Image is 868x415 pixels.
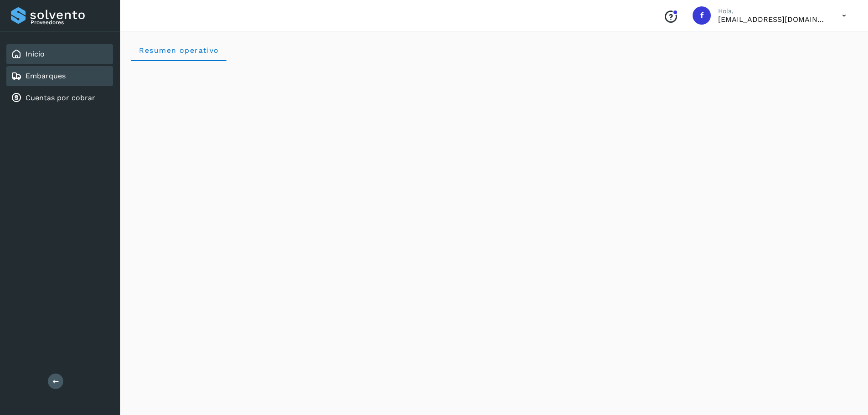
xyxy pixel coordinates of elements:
[6,66,113,86] div: Embarques
[26,93,95,102] a: Cuentas por cobrar
[139,46,219,55] span: Resumen operativo
[31,19,109,26] p: Proveedores
[26,50,45,58] a: Inicio
[718,7,827,15] p: Hola,
[26,72,66,80] a: Embarques
[6,88,113,108] div: Cuentas por cobrar
[6,44,113,64] div: Inicio
[718,15,827,24] p: facturacion@transportesglp.com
